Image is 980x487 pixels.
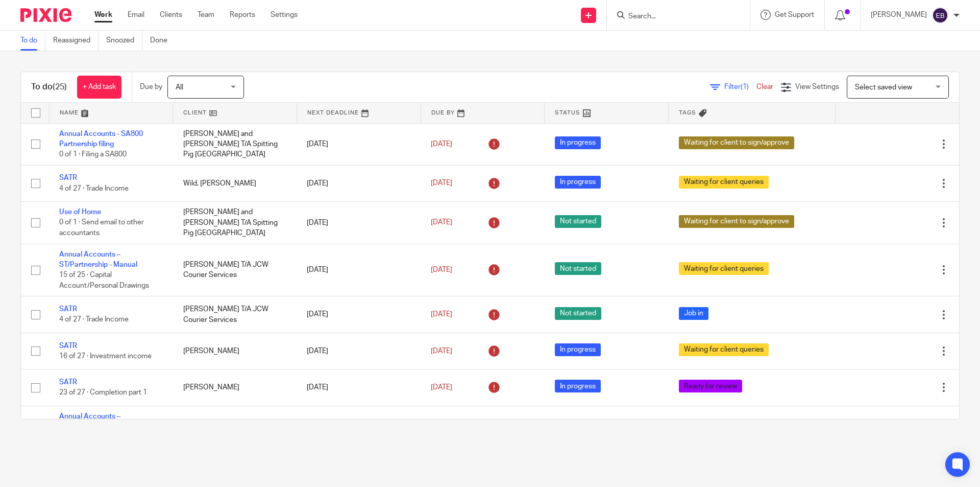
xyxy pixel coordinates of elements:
a: Annual Accounts - SA800 Partnership filing [59,130,143,148]
td: [DATE] [297,296,421,333]
td: [DATE] [297,369,421,406]
span: In progress [555,380,601,392]
td: [DATE] [297,202,421,244]
span: Job in [679,307,708,320]
td: [DATE] [297,244,421,296]
td: [PERSON_NAME] [173,406,297,458]
a: Annual Accounts – ST/Partnership - Software [59,413,143,430]
a: Work [94,10,112,20]
span: (1) [741,83,749,90]
span: Tags [679,110,696,115]
a: Clients [160,10,182,20]
span: [DATE] [431,180,452,187]
span: In progress [555,176,601,189]
a: SATR [59,306,77,313]
img: svg%3E [932,7,948,24]
span: (25) [53,83,67,91]
td: Wild, [PERSON_NAME] [173,165,297,201]
a: Email [128,10,144,20]
span: In progress [555,136,601,149]
td: [PERSON_NAME] and [PERSON_NAME] T/A Spitting Pig [GEOGRAPHIC_DATA] [173,123,297,165]
span: [DATE] [431,266,452,273]
a: Clear [756,83,773,90]
a: SATR [59,174,77,181]
span: Not started [555,307,601,320]
span: [DATE] [431,384,452,391]
a: SATR [59,342,77,350]
span: View Settings [795,83,839,90]
a: Reports [230,10,255,20]
td: [PERSON_NAME] [173,333,297,369]
span: Not started [555,215,601,228]
h1: To do [31,82,67,92]
span: All [176,84,183,91]
span: Get Support [775,11,814,18]
span: Filter [724,83,756,90]
span: [DATE] [431,141,452,148]
span: Waiting for client to sign/approve [679,215,794,228]
a: SATR [59,379,77,386]
p: Due by [140,82,162,92]
span: 4 of 27 · Trade Income [59,316,129,323]
span: Select saved view [855,84,912,91]
a: Annual Accounts – ST/Partnership - Manual [59,251,137,268]
span: 4 of 27 · Trade Income [59,185,129,192]
a: + Add task [77,76,121,99]
span: Waiting for client queries [679,343,769,356]
span: [DATE] [431,347,452,355]
span: Waiting for client queries [679,262,769,275]
span: 16 of 27 · Investment income [59,353,152,360]
p: [PERSON_NAME] [871,10,927,20]
td: [DATE] [297,165,421,201]
span: Ready for review [679,380,742,392]
a: Reassigned [53,31,99,51]
a: Done [150,31,175,51]
span: 23 of 27 · Completion part 1 [59,389,147,397]
span: 15 of 25 · Capital Account/Personal Drawings [59,271,149,289]
span: Waiting for client queries [679,176,769,189]
input: Search [627,12,719,21]
span: 0 of 1 · Filing a SA800 [59,151,127,158]
span: 0 of 1 · Send email to other accountants [59,219,144,237]
a: To do [20,31,45,51]
span: In progress [555,343,601,356]
a: Team [198,10,214,20]
td: [PERSON_NAME] [173,369,297,406]
a: Snoozed [106,31,142,51]
span: [DATE] [431,311,452,318]
td: [DATE] [297,123,421,165]
a: Settings [271,10,298,20]
span: Not started [555,262,601,275]
td: [PERSON_NAME] T/A JCW Courier Services [173,296,297,333]
img: Pixie [20,8,71,22]
span: Waiting for client to sign/approve [679,136,794,149]
a: Use of Home [59,208,101,216]
td: [DATE] [297,333,421,369]
td: [PERSON_NAME] and [PERSON_NAME] T/A Spitting Pig [GEOGRAPHIC_DATA] [173,202,297,244]
span: [DATE] [431,219,452,226]
td: [PERSON_NAME] T/A JCW Courier Services [173,244,297,296]
td: [DATE] [297,406,421,458]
